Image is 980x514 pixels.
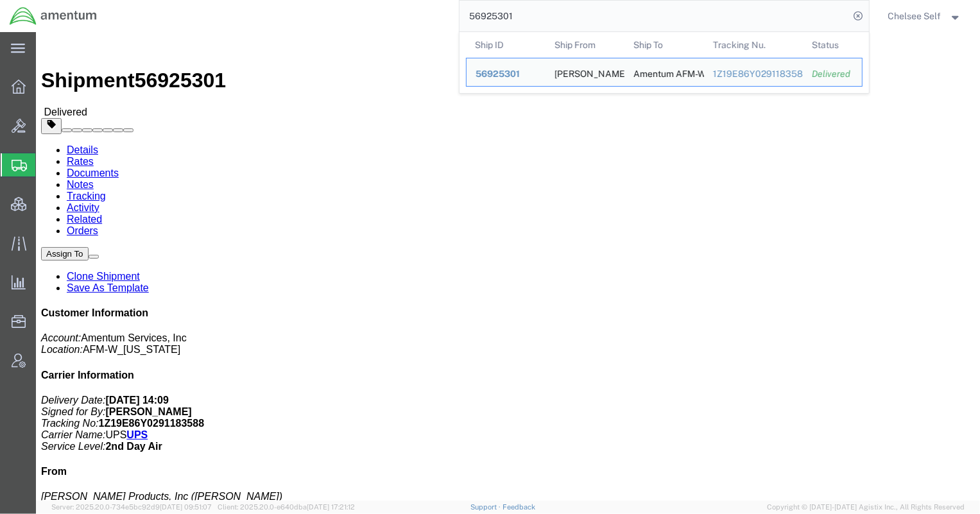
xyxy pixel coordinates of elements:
[633,58,695,86] div: Amentum AFM-W Alaska
[460,1,850,31] input: Search for shipment number, reference number
[767,502,965,513] span: Copyright © [DATE]-[DATE] Agistix Inc., All Rights Reserved
[470,503,503,511] a: Support
[803,32,863,58] th: Status
[703,32,803,58] th: Tracking Nu.
[888,9,941,23] span: Chelsee Self
[218,503,355,511] span: Client: 2025.20.0-e640dba
[812,67,853,81] div: Delivered
[476,69,520,79] span: 56925301
[712,67,794,81] div: 1Z19E86Y0291183588
[545,32,624,58] th: Ship From
[51,503,212,511] span: Server: 2025.20.0-734e5bc92d9
[554,58,615,86] div: Kennon Products, Inc
[307,503,355,511] span: [DATE] 17:21:12
[36,32,980,501] iframe: FS Legacy Container
[466,32,869,93] table: Search Results
[503,503,535,511] a: Feedback
[624,32,704,58] th: Ship To
[476,67,537,81] div: 56925301
[160,503,212,511] span: [DATE] 09:51:07
[9,6,98,26] img: logo
[888,8,963,24] button: Chelsee Self
[466,32,546,58] th: Ship ID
